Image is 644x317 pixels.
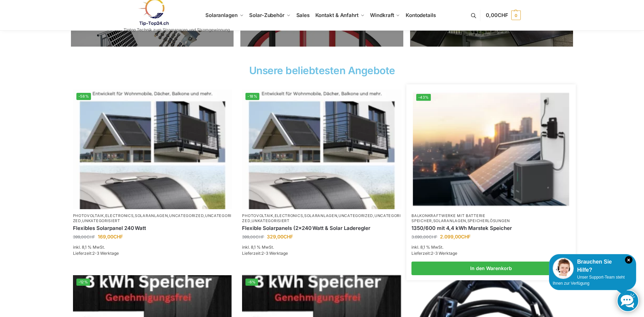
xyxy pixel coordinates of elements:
[242,89,401,209] img: Balkon-Terrassen-Kraftwerke 8
[252,218,290,223] a: Unkategorisiert
[242,213,401,223] a: Uncategorized
[467,218,510,223] a: Speicherlösungen
[98,234,123,239] bdi: 169,00
[256,234,264,239] span: CHF
[73,213,232,224] p: , , , , ,
[429,234,437,239] span: CHF
[73,213,232,223] a: Uncategorized
[242,213,273,218] a: Photovoltaik
[304,213,337,218] a: Solaranlagen
[169,213,204,218] a: Uncategorized
[511,11,521,20] span: 0
[411,251,457,256] span: Lieferzeit:
[411,234,437,239] bdi: 3.690,00
[461,234,471,239] span: CHF
[338,213,373,218] a: Uncategorized
[413,90,569,208] a: -43%Balkonkraftwerk mit Marstek Speicher
[242,89,401,209] a: -18%Flexible Solar Module für Wohnmobile Camping Balkon
[82,218,120,223] a: Unkategorisiert
[411,244,571,250] p: inkl. 8,1 % MwSt.
[486,5,520,26] a: 0,00CHF 0
[73,234,95,239] bdi: 399,00
[105,213,134,218] a: Electronics
[267,234,293,239] bdi: 329,00
[73,244,232,250] p: inkl. 8,1 % MwSt.
[73,225,232,232] a: Flexibles Solarpanel 240 Watt
[87,234,95,239] span: CHF
[315,12,358,18] span: Kontakt & Anfahrt
[553,258,574,279] img: Customer service
[440,234,471,239] bdi: 2.099,00
[411,213,485,223] a: Balkonkraftwerke mit Batterie Speicher
[433,218,466,223] a: Solaranlagen
[242,251,288,256] span: Lieferzeit:
[135,213,168,218] a: Solaranlagen
[283,234,293,239] span: CHF
[113,234,123,239] span: CHF
[73,213,104,218] a: Photovoltaik
[275,213,303,218] a: Electronics
[124,28,230,32] p: Tiptop Technik zum Stromsparen und Stromgewinnung
[73,251,119,256] span: Lieferzeit:
[242,244,401,250] p: inkl. 8,1 % MwSt.
[73,89,232,209] img: Balkon-Terrassen-Kraftwerke 8
[553,275,625,286] span: Unser Support-Team steht Ihnen zur Verfügung
[261,251,288,256] span: 2-3 Werktage
[370,12,394,18] span: Windkraft
[498,12,508,18] span: CHF
[406,12,436,18] span: Kontodetails
[296,12,310,18] span: Sales
[242,234,264,239] bdi: 399,00
[411,262,571,275] a: In den Warenkorb legen: „1350/600 mit 4,4 kWh Marstek Speicher“
[411,213,571,224] p: , ,
[553,258,632,274] div: Brauchen Sie Hilfe?
[71,65,573,76] h2: Unsere beliebtesten Angebote
[249,12,284,18] span: Solar-Zubehör
[625,256,632,264] i: Schließen
[413,90,569,208] img: Balkon-Terrassen-Kraftwerke 10
[205,12,238,18] span: Solaranlagen
[242,225,401,232] a: Flexible Solarpanels (2×240 Watt & Solar Laderegler
[73,89,232,209] a: -58%Flexible Solar Module für Wohnmobile Camping Balkon
[411,225,571,232] a: 1350/600 mit 4,4 kWh Marstek Speicher
[92,251,119,256] span: 2-3 Werktage
[242,213,401,224] p: , , , , ,
[431,251,457,256] span: 2-3 Werktage
[486,12,508,18] span: 0,00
